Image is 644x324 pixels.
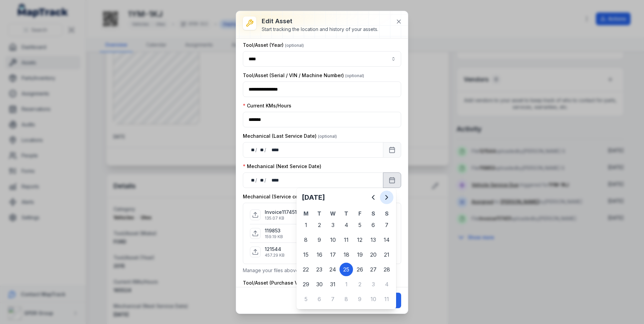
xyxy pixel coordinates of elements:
div: 2 [313,218,326,232]
div: Wednesday 17 December 2025 [326,248,340,261]
div: 9 [353,292,366,306]
input: asset-edit:cf[4112358e-78c9-4721-9c11-9fecd18760fc]-label [243,51,401,67]
div: Tuesday 23 December 2025 [313,263,326,276]
div: 30 [313,278,326,291]
div: Saturday 20 December 2025 [366,248,380,261]
div: 8 [299,233,313,247]
div: 31 [326,278,340,291]
div: 5 [299,292,313,306]
div: Monday 5 January 2026 [299,292,313,306]
div: Friday 12 December 2025 [353,233,366,247]
div: Friday 9 January 2026 [353,292,366,306]
div: Tuesday 9 December 2025 [313,233,326,247]
div: 16 [313,248,326,261]
div: 4 [340,218,353,232]
div: 6 [313,292,326,306]
label: Tool/Asset (Serial / VIN / Machine Number) [243,72,364,79]
div: Friday 26 December 2025 [353,263,366,276]
div: Thursday 18 December 2025 [340,248,353,261]
div: Friday 2 January 2026 [353,278,366,291]
p: 159.19 KB [265,234,283,239]
div: Saturday 10 January 2026 [366,292,380,306]
h2: [DATE] [302,193,366,202]
div: 18 [340,248,353,261]
button: Next [380,191,393,204]
div: Thursday 8 January 2026 [340,292,353,306]
div: Calendar [299,191,393,306]
div: 23 [313,263,326,276]
div: 27 [366,263,380,276]
div: month, [258,177,264,184]
div: Tuesday 2 December 2025 [313,218,326,232]
div: 28 [380,263,393,276]
div: Tuesday 16 December 2025 [313,248,326,261]
div: day, [249,147,255,153]
div: Sunday 7 December 2025 [380,218,393,232]
button: Calendar [383,142,401,158]
div: Wednesday 7 January 2026 [326,292,340,306]
div: year, [267,147,280,153]
label: Tool/Asset (Purchase Vendor) [243,280,333,286]
div: 12 [353,233,366,247]
div: Monday 22 December 2025 [299,263,313,276]
th: F [353,209,366,218]
div: 8 [340,292,353,306]
div: Sunday 4 January 2026 [380,278,393,291]
div: Start tracking the location and history of your assets. [262,26,378,33]
div: 7 [326,292,340,306]
div: 9 [313,233,326,247]
th: W [326,209,340,218]
div: Saturday 6 December 2025 [366,218,380,232]
h3: Edit asset [262,17,378,26]
div: 2 [353,278,366,291]
div: Thursday 1 January 2026 [340,278,353,291]
div: Friday 5 December 2025 [353,218,366,232]
div: Tuesday 6 January 2026 [313,292,326,306]
p: Invoice117451 [265,209,297,216]
div: Saturday 27 December 2025 [366,263,380,276]
div: / [255,147,258,153]
p: 119853 [265,227,283,234]
div: December 2025 [299,191,393,306]
label: Mechanical (Service certificate) [243,193,339,200]
div: Thursday 4 December 2025 [340,218,353,232]
div: month, [258,147,264,153]
th: S [366,209,380,218]
div: 5 [353,218,366,232]
div: Friday 19 December 2025 [353,248,366,261]
p: 121544 [265,246,285,253]
div: 6 [366,218,380,232]
div: Monday 1 December 2025 [299,218,313,232]
div: day, [249,177,255,184]
div: Monday 15 December 2025 [299,248,313,261]
div: Sunday 28 December 2025 [380,263,393,276]
p: 457.29 KB [265,253,285,258]
label: Mechanical (Next Service Date) [243,163,321,170]
div: 4 [380,278,393,291]
div: 25 [340,263,353,276]
div: 21 [380,248,393,261]
div: Monday 29 December 2025 [299,278,313,291]
div: / [264,147,267,153]
div: 15 [299,248,313,261]
div: 24 [326,263,340,276]
div: Thursday 11 December 2025 [340,233,353,247]
div: 3 [366,278,380,291]
div: 19 [353,248,366,261]
div: 7 [380,218,393,232]
div: Wednesday 10 December 2025 [326,233,340,247]
div: 26 [353,263,366,276]
div: Saturday 13 December 2025 [366,233,380,247]
div: 14 [380,233,393,247]
div: 10 [366,292,380,306]
p: 135.07 KB [265,216,297,221]
label: Current KMs/Hours [243,102,291,109]
div: / [264,177,267,184]
th: T [340,209,353,218]
div: 20 [366,248,380,261]
label: Mechanical (Last Service Date) [243,133,337,139]
div: Wednesday 31 December 2025 [326,278,340,291]
div: 1 [299,218,313,232]
label: Tool/Asset (Year) [243,42,304,48]
div: 13 [366,233,380,247]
